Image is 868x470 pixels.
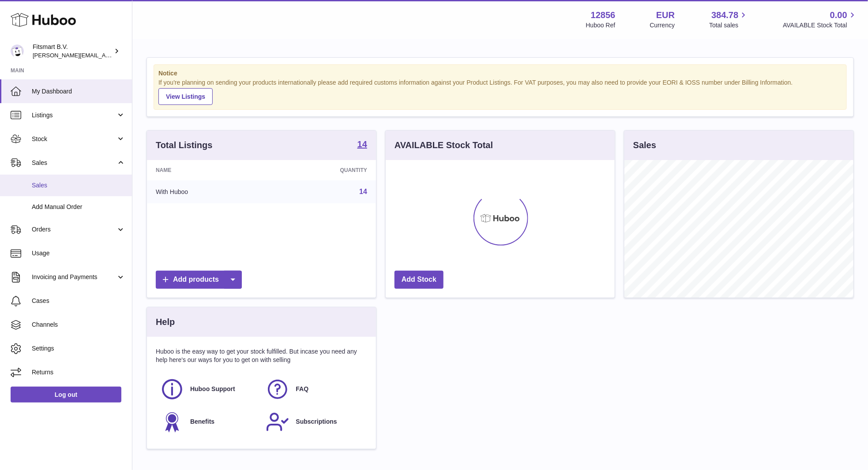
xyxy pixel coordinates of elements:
[266,377,362,401] a: FAQ
[395,271,443,289] a: Add Stock
[32,159,116,167] span: Sales
[156,347,367,364] p: Huboo is the easy way to get your stock fulfilled. But incase you need any help here's our ways f...
[32,297,125,305] span: Cases
[32,273,116,281] span: Invoicing and Payments
[591,9,616,21] strong: 12856
[266,410,362,434] a: Subscriptions
[268,160,376,180] th: Quantity
[359,188,367,195] a: 14
[158,78,842,105] div: If you're planning on sending your products internationally please add required customs informati...
[160,377,257,401] a: Huboo Support
[783,21,857,30] span: AVAILABLE Stock Total
[147,160,268,180] th: Name
[395,139,493,151] h3: AVAILABLE Stock Total
[32,87,125,96] span: My Dashboard
[156,316,175,328] h3: Help
[32,321,125,329] span: Channels
[156,271,242,289] a: Add products
[11,387,121,403] a: Log out
[830,9,847,21] span: 0.00
[32,368,125,377] span: Returns
[156,139,213,151] h3: Total Listings
[32,344,125,353] span: Settings
[709,9,748,30] a: 384.78 Total sales
[190,418,214,426] span: Benefits
[357,140,367,150] a: 14
[783,9,857,30] a: 0.00 AVAILABLE Stock Total
[33,43,112,60] div: Fitsmart B.V.
[190,385,235,393] span: Huboo Support
[32,135,116,143] span: Stock
[32,203,125,211] span: Add Manual Order
[656,9,675,21] strong: EUR
[711,9,738,21] span: 384.78
[33,52,177,59] span: [PERSON_NAME][EMAIL_ADDRESS][DOMAIN_NAME]
[158,88,213,105] a: View Listings
[158,69,842,78] strong: Notice
[357,140,367,149] strong: 14
[11,45,24,58] img: jonathan@leaderoo.com
[32,111,116,119] span: Listings
[296,418,337,426] span: Subscriptions
[32,225,116,234] span: Orders
[586,21,616,30] div: Huboo Ref
[160,410,257,434] a: Benefits
[633,139,656,151] h3: Sales
[709,21,748,30] span: Total sales
[32,181,125,190] span: Sales
[32,249,125,257] span: Usage
[650,21,675,30] div: Currency
[147,180,268,203] td: With Huboo
[296,385,308,393] span: FAQ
